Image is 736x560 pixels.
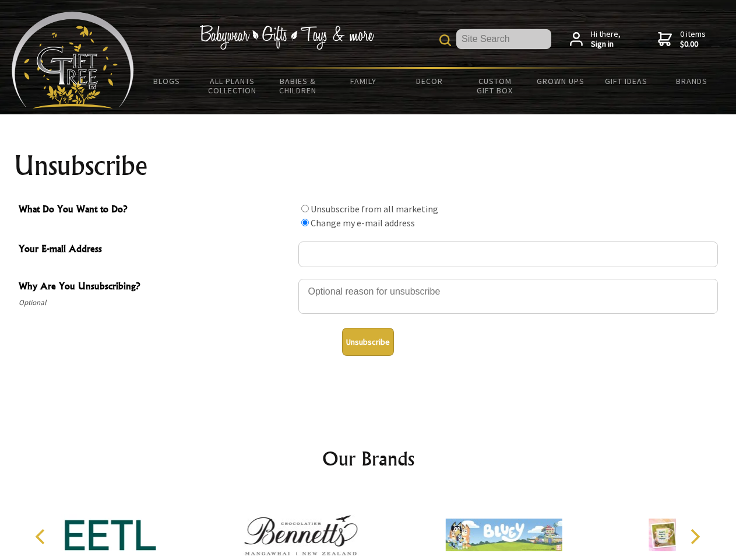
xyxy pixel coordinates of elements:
button: Next [682,524,707,549]
a: Hi there,Sign in [570,29,621,50]
button: Previous [29,524,55,549]
a: 0 items$0.00 [658,29,706,50]
label: Change my e-mail address [311,217,415,229]
input: What Do You Want to Do? [301,219,309,226]
img: product search [439,34,451,46]
img: Babywear - Gifts - Toys & more [199,25,374,50]
a: Babies & Children [265,69,331,103]
a: All Plants Collection [200,69,266,103]
input: Site Search [456,29,551,49]
span: Why Are You Unsubscribing? [19,279,293,296]
input: What Do You Want to Do? [301,205,309,212]
a: Decor [396,69,462,93]
a: BLOGS [134,69,200,93]
span: 0 items [680,29,706,50]
a: Gift Ideas [593,69,659,93]
span: What Do You Want to Do? [19,202,293,219]
span: Your E-mail Address [19,242,293,258]
a: Grown Ups [527,69,593,93]
strong: $0.00 [680,39,706,50]
a: Custom Gift Box [462,69,528,103]
h2: Our Brands [23,444,713,473]
h1: Unsubscribe [14,152,723,180]
span: Hi there, [591,29,621,50]
a: Brands [659,69,725,93]
button: Unsubscribe [342,328,394,356]
textarea: Why Are You Unsubscribing? [298,279,718,314]
a: Family [331,69,397,93]
img: Babyware - Gifts - Toys and more... [12,12,134,108]
strong: Sign in [591,39,621,50]
input: Your E-mail Address [298,242,718,267]
span: Optional [19,296,293,310]
label: Unsubscribe from all marketing [311,203,438,215]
